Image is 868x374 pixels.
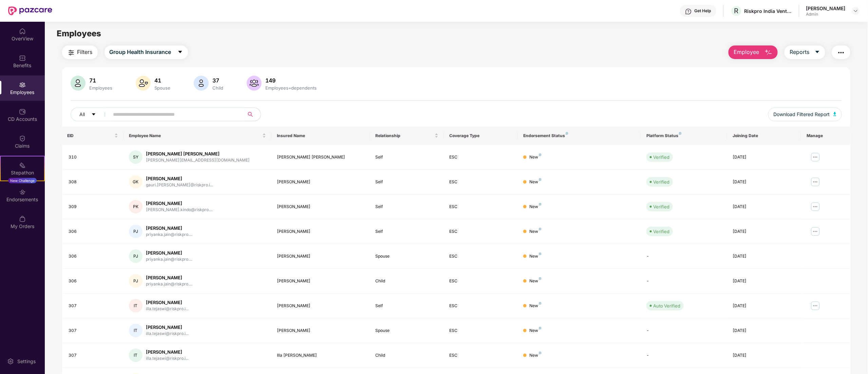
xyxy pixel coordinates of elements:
[244,112,257,117] span: search
[539,228,542,230] img: svg+xml;base64,PHN2ZyB4bWxucz0iaHR0cDovL3d3dy53My5vcmcvMjAwMC9zdmciIHdpZHRoPSI4IiBoZWlnaHQ9IjgiIH...
[129,249,143,263] div: PJ
[69,228,118,235] div: 306
[529,352,542,359] div: New
[375,303,438,309] div: Self
[727,127,801,145] th: Joining Date
[733,228,796,235] div: [DATE]
[539,302,542,305] img: svg+xml;base64,PHN2ZyB4bWxucz0iaHR0cDovL3d3dy53My5vcmcvMjAwMC9zdmciIHdpZHRoPSI4IiBoZWlnaHQ9IjgiIH...
[71,108,112,121] button: Allcaret-down
[146,207,213,213] div: [PERSON_NAME].kindo@riskpro....
[146,182,213,188] div: gauri.[PERSON_NAME]@riskpro.i...
[146,331,189,337] div: illa.tejaswi@riskpro.i...
[449,228,512,235] div: ESC
[264,85,318,91] div: Employees+dependents
[375,253,438,260] div: Spouse
[62,45,98,59] button: Filters
[733,352,796,359] div: [DATE]
[7,358,14,365] img: svg+xml;base64,PHN2ZyBpZD0iU2V0dGluZy0yMHgyMCIgeG1sbnM9Imh0dHA6Ly93d3cudzMub3JnLzIwMDAvc3ZnIiB3aW...
[69,204,118,210] div: 309
[646,133,722,138] div: Platform Status
[539,277,542,280] img: svg+xml;base64,PHN2ZyB4bWxucz0iaHR0cDovL3d3dy53My5vcmcvMjAwMC9zdmciIHdpZHRoPSI4IiBoZWlnaHQ9IjgiIH...
[810,152,821,163] img: manageButton
[277,328,364,334] div: [PERSON_NAME]
[19,216,26,222] img: svg+xml;base64,PHN2ZyBpZD0iTXlfT3JkZXJzIiBkYXRhLW5hbWU9Ik15IE9yZGVycyIgeG1sbnM9Imh0dHA6Ly93d3cudz...
[277,154,364,161] div: [PERSON_NAME] [PERSON_NAME]
[529,154,542,161] div: New
[449,352,512,359] div: ESC
[277,179,364,185] div: [PERSON_NAME]
[806,12,846,17] div: Admin
[529,204,542,210] div: New
[146,306,189,312] div: illa.tejaswi@riskpro.i...
[129,150,143,164] div: SY
[370,127,444,145] th: Relationship
[806,5,846,12] div: [PERSON_NAME]
[449,179,512,185] div: ESC
[653,302,680,309] div: Auto Verified
[69,352,118,359] div: 307
[146,225,192,231] div: [PERSON_NAME]
[529,228,542,235] div: New
[685,8,692,15] img: svg+xml;base64,PHN2ZyBpZD0iSGVscC0zMngzMiIgeG1sbnM9Imh0dHA6Ly93d3cudzMub3JnLzIwMDAvc3ZnIiB3aWR0aD...
[146,256,192,263] div: priyanka.jain@riskpro....
[88,77,114,84] div: 71
[146,231,192,238] div: priyanka.jain@riskpro....
[177,49,183,55] span: caret-down
[146,151,250,157] div: [PERSON_NAME] [PERSON_NAME]
[449,303,512,309] div: ESC
[69,328,118,334] div: 307
[277,352,364,359] div: Illa [PERSON_NAME]
[277,303,364,309] div: [PERSON_NAME]
[57,29,101,38] span: Employees
[129,200,143,213] div: PK
[244,108,261,121] button: search
[69,179,118,185] div: 308
[375,278,438,284] div: Child
[539,253,542,255] img: svg+xml;base64,PHN2ZyB4bWxucz0iaHR0cDovL3d3dy53My5vcmcvMjAwMC9zdmciIHdpZHRoPSI4IiBoZWlnaHQ9IjgiIH...
[146,349,189,355] div: [PERSON_NAME]
[264,77,318,84] div: 149
[69,303,118,309] div: 307
[733,328,796,334] div: [DATE]
[375,328,438,334] div: Spouse
[539,153,542,156] img: svg+xml;base64,PHN2ZyB4bWxucz0iaHR0cDovL3d3dy53My5vcmcvMjAwMC9zdmciIHdpZHRoPSI4IiBoZWlnaHQ9IjgiIH...
[129,274,143,288] div: PJ
[566,132,568,135] img: svg+xml;base64,PHN2ZyB4bWxucz0iaHR0cDovL3d3dy53My5vcmcvMjAwMC9zdmciIHdpZHRoPSI4IiBoZWlnaHQ9IjgiIH...
[80,111,85,118] span: All
[449,154,512,161] div: ESC
[810,176,821,187] img: manageButton
[733,253,796,260] div: [DATE]
[277,204,364,210] div: [PERSON_NAME]
[653,228,669,235] div: Verified
[653,154,669,161] div: Verified
[146,157,250,164] div: [PERSON_NAME][EMAIL_ADDRESS][DOMAIN_NAME]
[539,203,542,206] img: svg+xml;base64,PHN2ZyB4bWxucz0iaHR0cDovL3d3dy53My5vcmcvMjAwMC9zdmciIHdpZHRoPSI4IiBoZWlnaHQ9IjgiIH...
[19,28,26,35] img: svg+xml;base64,PHN2ZyBpZD0iSG9tZSIgeG1sbnM9Imh0dHA6Ly93d3cudzMub3JnLzIwMDAvc3ZnIiB3aWR0aD0iMjAiIG...
[146,175,213,182] div: [PERSON_NAME]
[146,200,213,207] div: [PERSON_NAME]
[77,48,93,56] span: Filters
[853,8,858,14] img: svg+xml;base64,PHN2ZyBpZD0iRHJvcGRvd24tMzJ4MzIiIHhtbG5zPSJodHRwOi8vd3d3LnczLm9yZy8yMDAwL3N2ZyIgd2...
[449,253,512,260] div: ESC
[129,299,143,313] div: IT
[449,278,512,284] div: ESC
[105,45,188,59] button: Group Health Insurancecaret-down
[539,178,542,181] img: svg+xml;base64,PHN2ZyB4bWxucz0iaHR0cDovL3d3dy53My5vcmcvMjAwMC9zdmciIHdpZHRoPSI4IiBoZWlnaHQ9IjgiIH...
[19,189,26,195] img: svg+xml;base64,PHN2ZyBpZD0iRW5kb3JzZW1lbnRzIiB4bWxucz0iaHR0cDovL3d3dy53My5vcmcvMjAwMC9zdmciIHdpZH...
[733,278,796,284] div: [DATE]
[8,178,37,183] div: New Challenge
[375,154,438,161] div: Self
[129,349,143,362] div: IT
[801,127,850,145] th: Manage
[153,85,172,91] div: Spouse
[641,343,727,368] td: -
[146,324,189,331] div: [PERSON_NAME]
[71,76,86,91] img: svg+xml;base64,PHN2ZyB4bWxucz0iaHR0cDovL3d3dy53My5vcmcvMjAwMC9zdmciIHhtbG5zOnhsaW5rPSJodHRwOi8vd3...
[449,204,512,210] div: ESC
[768,108,842,121] button: Download Filtered Report
[19,55,26,61] img: svg+xml;base64,PHN2ZyBpZD0iQmVuZWZpdHMiIHhtbG5zPSJodHRwOi8vd3d3LnczLm9yZy8yMDAwL3N2ZyIgd2lkdGg9Ij...
[785,45,825,59] button: Reportscaret-down
[146,281,192,287] div: priyanka.jain@riskpro....
[444,127,518,145] th: Coverage Type
[641,318,727,343] td: -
